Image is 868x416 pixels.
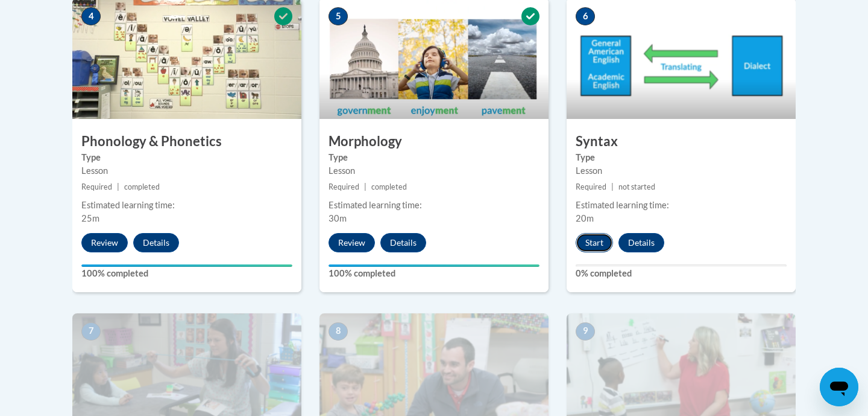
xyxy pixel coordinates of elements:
button: Details [618,233,664,252]
span: 7 [81,322,101,341]
label: Type [81,151,292,164]
button: Review [329,233,375,252]
span: 20m [576,213,594,223]
div: Lesson [576,164,787,178]
span: 6 [576,7,595,25]
button: Details [380,233,426,252]
h3: Syntax [567,132,796,151]
span: 4 [81,7,101,25]
label: Type [576,151,787,164]
span: 9 [576,322,595,341]
span: | [117,182,119,191]
button: Details [133,233,179,252]
span: | [364,182,366,191]
span: Required [329,182,359,191]
span: Required [576,182,606,191]
span: Required [81,182,112,191]
button: Review [81,233,128,252]
span: completed [371,182,407,191]
span: 30m [329,213,347,223]
div: Your progress [329,264,539,267]
div: Lesson [81,164,292,178]
div: Lesson [329,164,539,178]
div: Estimated learning time: [329,199,539,212]
span: completed [124,182,160,191]
iframe: Button to launch messaging window [820,368,858,406]
label: 100% completed [81,267,292,280]
h3: Morphology [319,132,549,151]
button: Start [576,233,613,252]
div: Your progress [81,264,292,267]
h3: Phonology & Phonetics [72,132,301,151]
label: 0% completed [576,267,787,280]
label: 100% completed [329,267,539,280]
div: Estimated learning time: [576,199,787,212]
span: not started [618,182,655,191]
span: | [611,182,614,191]
span: 8 [329,322,348,341]
label: Type [329,151,539,164]
span: 5 [329,7,348,25]
div: Estimated learning time: [81,199,292,212]
span: 25m [81,213,99,223]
